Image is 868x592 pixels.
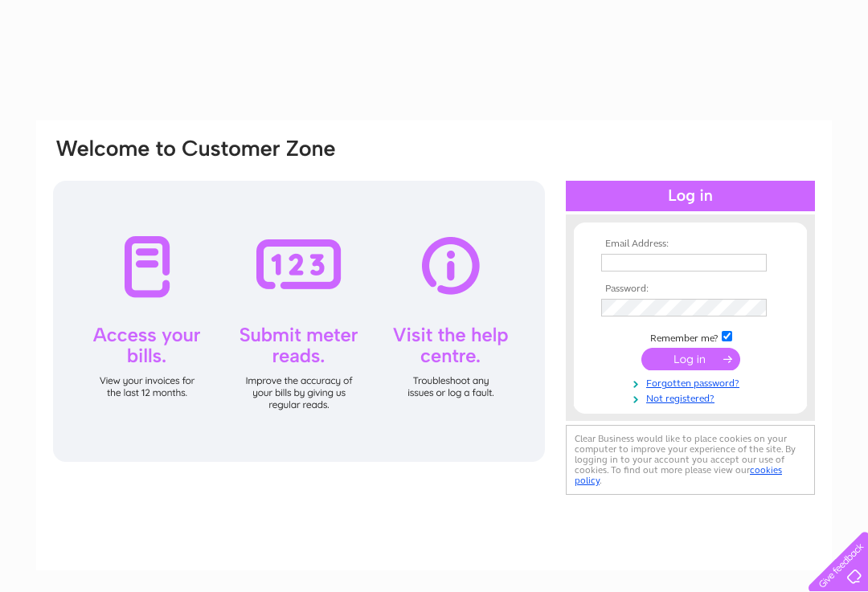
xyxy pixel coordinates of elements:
[641,348,740,370] input: Submit
[601,374,784,390] a: Forgotten password?
[597,239,784,250] th: Email Address:
[601,390,784,405] a: Not registered?
[597,284,784,295] th: Password:
[575,464,782,486] a: cookies policy
[566,425,815,495] div: Clear Business would like to place cookies on your computer to improve your experience of the sit...
[597,329,784,345] td: Remember me?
